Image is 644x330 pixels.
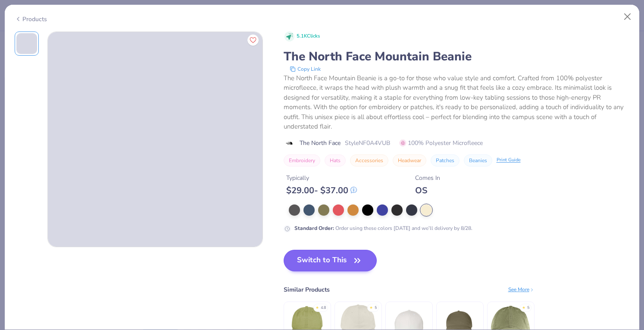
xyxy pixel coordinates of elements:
[527,305,529,311] div: 5
[287,65,323,73] button: copy to clipboard
[321,305,326,311] div: 4.8
[393,154,426,167] button: Headwear
[415,173,440,182] div: Comes In
[522,305,525,308] div: ★
[619,9,636,25] button: Close
[464,154,492,167] button: Beanies
[300,138,341,148] span: The North Face
[284,250,377,271] button: Switch to This
[284,73,630,132] div: The North Face Mountain Beanie is a go-to for those who value style and comfort. Crafted from 100...
[316,305,319,308] div: ★
[247,35,259,46] button: Like
[286,173,357,182] div: Typically
[400,138,483,148] span: 100% Polyester Microfleece
[497,157,521,164] div: Print Guide
[15,15,47,24] div: Products
[284,154,320,167] button: Embroidery
[325,154,346,167] button: Hats
[369,305,373,308] div: ★
[345,138,390,148] span: Style NF0A4VUB
[286,185,357,196] div: $ 29.00 - $ 37.00
[294,225,334,232] strong: Standard Order :
[297,33,320,40] span: 5.1K Clicks
[284,48,630,65] div: The North Face Mountain Beanie
[284,285,330,294] div: Similar Products
[350,154,388,167] button: Accessories
[294,224,472,232] div: Order using these colors [DATE] and we’ll delivery by 8/28.
[375,305,377,311] div: 5
[431,154,460,167] button: Patches
[508,286,535,293] div: See More
[284,140,295,147] img: brand logo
